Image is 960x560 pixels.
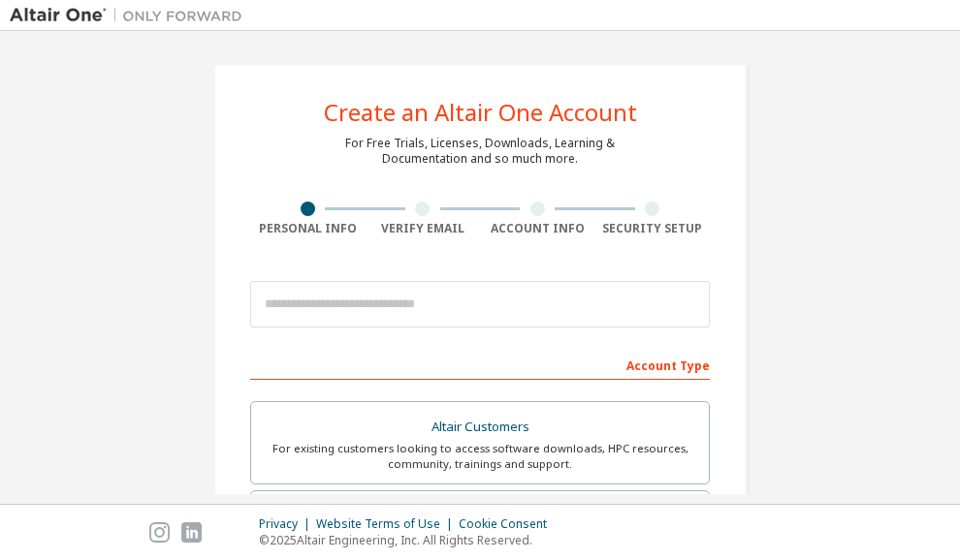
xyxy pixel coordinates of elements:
div: Website Terms of Use [316,516,459,532]
div: Cookie Consent [459,516,559,532]
div: Create an Altair One Account [324,101,637,124]
div: Account Info [480,221,595,236]
div: Personal Info [250,221,366,236]
div: For existing customers looking to access software downloads, HPC resources, community, trainings ... [263,441,697,472]
div: Security Setup [595,221,711,236]
div: Account Type [250,349,710,380]
div: For Free Trials, Licenses, Downloads, Learning & Documentation and so much more. [345,136,615,167]
div: Privacy [259,516,316,532]
p: © 2025 Altair Engineering, Inc. All Rights Reserved. [259,532,559,548]
img: linkedin.svg [181,522,202,543]
div: Altair Customers [263,414,697,441]
img: Altair One [10,6,252,25]
div: Verify Email [366,221,481,236]
img: instagram.svg [149,522,170,543]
